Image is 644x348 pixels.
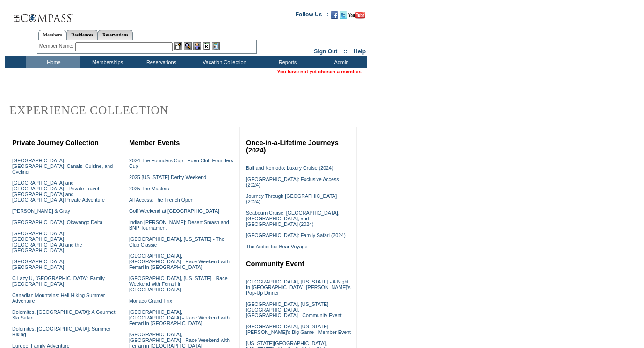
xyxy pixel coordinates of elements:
a: [GEOGRAPHIC_DATA], [US_STATE] - [GEOGRAPHIC_DATA], [GEOGRAPHIC_DATA] - Community Event [246,301,342,318]
img: Compass Home [13,5,73,24]
td: Reservations [133,56,187,68]
img: Follow us on Twitter [340,11,347,19]
a: 2024 The Founders Cup - Eden Club Founders Cup [129,158,233,169]
img: View [184,42,192,50]
a: [GEOGRAPHIC_DATA]: Family Safari (2024) [246,232,346,238]
a: Dolomites, [GEOGRAPHIC_DATA]: A Gourmet Ski Safari [12,309,116,320]
img: b_calculator.gif [212,42,220,50]
a: Seabourn Cruise: [GEOGRAPHIC_DATA], [GEOGRAPHIC_DATA], and [GEOGRAPHIC_DATA] (2024) [246,210,340,227]
td: Vacation Collection [187,56,260,68]
a: Member Events [129,139,180,146]
a: Subscribe to our YouTube Channel [348,14,365,20]
a: Once-in-a-Lifetime Journeys (2024) [246,139,339,154]
a: Sign Out [314,48,337,55]
a: 2025 The Masters [129,186,169,191]
a: [GEOGRAPHIC_DATA] and [GEOGRAPHIC_DATA] - Private Travel - [GEOGRAPHIC_DATA] and [GEOGRAPHIC_DATA... [12,180,105,203]
td: Home [26,56,80,68]
div: Member Name: [39,42,75,50]
a: Indian [PERSON_NAME]: Desert Smash and BNP Tournament [129,219,229,231]
a: [GEOGRAPHIC_DATA], [GEOGRAPHIC_DATA] - Race Weekend with Ferrari in [GEOGRAPHIC_DATA] [129,253,230,270]
td: Admin [313,56,367,68]
a: Become our fan on Facebook [331,14,338,20]
a: [GEOGRAPHIC_DATA], [GEOGRAPHIC_DATA] - Race Weekend with Ferrari in [GEOGRAPHIC_DATA] [129,309,230,326]
span: You have not yet chosen a member. [277,69,362,74]
a: [GEOGRAPHIC_DATA], [US_STATE] - A Night In [GEOGRAPHIC_DATA]: [PERSON_NAME]'s Pop-Up Dinner [246,279,351,296]
a: [GEOGRAPHIC_DATA], [US_STATE] - Race Weekend with Ferrari in [GEOGRAPHIC_DATA] [129,275,228,292]
img: i.gif [5,14,12,14]
a: 2025 [US_STATE] Derby Weekend [129,174,206,180]
a: [GEOGRAPHIC_DATA]: Okavango Delta [12,219,102,225]
a: [GEOGRAPHIC_DATA], [GEOGRAPHIC_DATA]: Canals, Cuisine, and Cycling [12,158,113,174]
td: Follow Us :: [296,10,329,22]
a: All Access: The French Open [129,197,194,203]
img: Become our fan on Facebook [331,11,338,19]
a: C Lazy U, [GEOGRAPHIC_DATA]: Family [GEOGRAPHIC_DATA] [12,275,105,287]
a: Help [354,48,366,55]
td: Reports [260,56,313,68]
a: [GEOGRAPHIC_DATA], [US_STATE] - The Club Classic [129,236,224,247]
a: Journey Through [GEOGRAPHIC_DATA] (2024) [246,193,337,204]
span: :: [344,48,347,55]
img: Reservations [203,42,210,50]
a: Bali and Komodo: Luxury Cruise (2024) [246,165,333,171]
img: Subscribe to our YouTube Channel [348,12,365,19]
img: b_edit.gif [174,42,182,50]
a: [GEOGRAPHIC_DATA], [GEOGRAPHIC_DATA] [12,259,65,270]
img: Impersonate [193,42,201,50]
a: Private Journey Collection [12,139,99,146]
a: Monaco Grand Prix [129,298,172,304]
a: The Arctic: Ice Bear Voyage [246,244,308,249]
td: Memberships [80,56,133,68]
a: Canadian Mountains: Heli-Hiking Summer Adventure [12,292,105,304]
a: Follow us on Twitter [340,14,347,20]
a: [GEOGRAPHIC_DATA]: [GEOGRAPHIC_DATA], [GEOGRAPHIC_DATA] and the [GEOGRAPHIC_DATA] [12,231,82,253]
a: [GEOGRAPHIC_DATA], [US_STATE] - [PERSON_NAME]'s Big Game - Member Event [246,324,351,335]
a: [GEOGRAPHIC_DATA]: Exclusive Access (2024) [246,176,339,188]
h2: Experience Collection [9,103,362,117]
a: [PERSON_NAME] & Gray [12,208,70,214]
a: Community Event [246,260,304,268]
a: Residences [66,30,98,40]
a: Golf Weekend at [GEOGRAPHIC_DATA] [129,208,219,214]
a: Members [38,30,67,40]
a: Dolomites, [GEOGRAPHIC_DATA]: Summer Hiking [12,326,110,337]
a: Reservations [98,30,133,40]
